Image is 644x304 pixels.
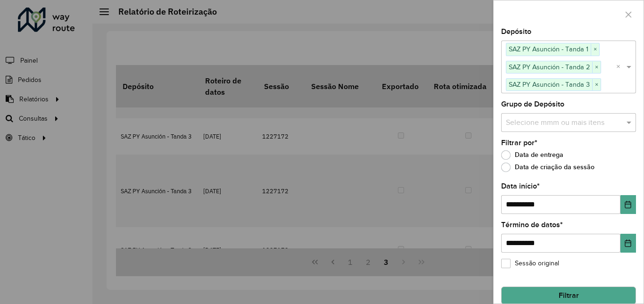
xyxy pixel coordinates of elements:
[501,163,594,172] label: Data de criação da sessão
[592,62,601,73] span: ×
[515,258,559,268] font: Sessão original
[592,79,601,90] span: ×
[591,44,599,55] span: ×
[506,61,592,73] span: SAZ PY Asunción - Tanda 2
[501,182,537,190] font: Data início
[501,27,531,35] font: Depósito
[501,139,535,147] font: Filtrar por
[620,195,636,214] button: Elija la fecha
[506,43,591,55] span: SAZ PY Asunción - Tanda 1
[506,79,592,90] span: SAZ PY Asunción - Tanda 3
[501,100,564,108] font: Grupo de Depósito
[616,61,624,73] span: Clear all
[501,221,560,229] font: Término de datos
[620,234,636,253] button: Elija la fecha
[501,150,563,160] label: Data de entrega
